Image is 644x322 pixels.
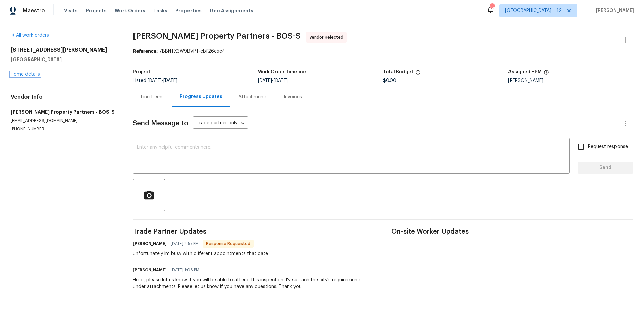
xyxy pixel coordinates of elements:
[193,118,248,129] div: Trade partner only
[163,78,177,83] span: [DATE]
[133,240,167,247] h6: [PERSON_NAME]
[64,7,78,14] span: Visits
[133,120,189,127] span: Send Message to
[490,4,494,11] div: 164
[11,109,117,115] h5: [PERSON_NAME] Property Partners - BOS-S
[508,78,633,83] div: [PERSON_NAME]
[210,7,253,14] span: Geo Assignments
[11,47,117,53] h2: [STREET_ADDRESS][PERSON_NAME]
[133,32,301,40] span: [PERSON_NAME] Property Partners - BOS-S
[415,70,421,78] span: The total cost of line items that have been proposed by Opendoor. This sum includes line items th...
[505,7,562,14] span: [GEOGRAPHIC_DATA] + 12
[391,228,633,235] span: On-site Worker Updates
[383,78,396,83] span: $0.00
[593,7,634,14] span: [PERSON_NAME]
[133,70,150,74] h5: Project
[133,250,268,257] div: unfortunately im busy with different appointments that date
[11,72,40,77] a: Home details
[258,78,288,83] span: -
[141,94,164,100] div: Line Items
[171,267,199,273] span: [DATE] 1:06 PM
[258,78,272,83] span: [DATE]
[11,33,49,38] a: All work orders
[133,267,167,273] h6: [PERSON_NAME]
[148,78,177,83] span: -
[148,78,162,83] span: [DATE]
[11,56,117,63] h5: [GEOGRAPHIC_DATA]
[274,78,288,83] span: [DATE]
[133,228,375,235] span: Trade Partner Updates
[284,94,302,100] div: Invoices
[133,48,633,55] div: 7BBNTX3W9BVPT-cbf26e5c4
[115,7,145,14] span: Work Orders
[23,7,45,14] span: Maestro
[383,70,413,74] h5: Total Budget
[86,7,107,14] span: Projects
[11,126,117,132] p: [PHONE_NUMBER]
[180,93,222,100] div: Progress Updates
[175,7,202,14] span: Properties
[153,8,167,13] span: Tasks
[203,240,253,247] span: Response Requested
[11,118,117,124] p: [EMAIL_ADDRESS][DOMAIN_NAME]
[238,94,268,100] div: Attachments
[11,94,117,100] h4: Vendor Info
[133,78,177,83] span: Listed
[309,34,346,41] span: Vendor Rejected
[258,70,306,74] h5: Work Order Timeline
[544,70,549,78] span: The hpm assigned to this work order.
[133,277,375,290] div: Hello, please let us know if you will be able to attend this inspection. I've attach the city's r...
[508,70,542,74] h5: Assigned HPM
[133,49,158,54] b: Reference:
[588,143,628,150] span: Request response
[171,240,199,247] span: [DATE] 2:57 PM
